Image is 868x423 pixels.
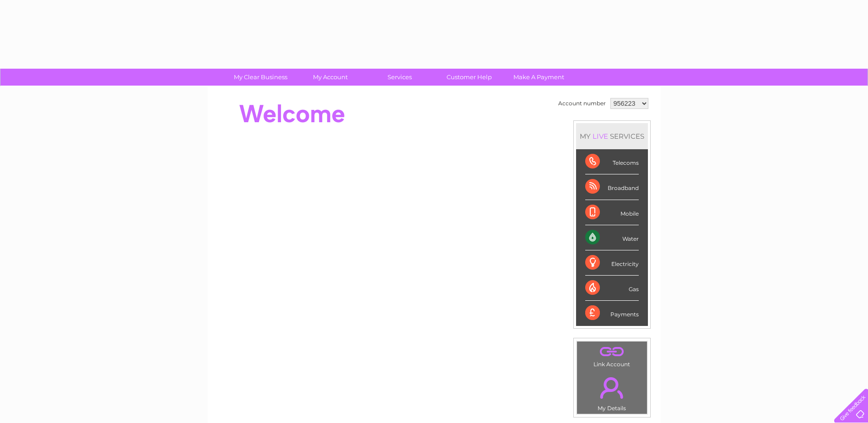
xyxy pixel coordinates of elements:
[556,96,608,111] td: Account number
[501,69,577,86] a: Make A Payment
[362,69,437,86] a: Services
[585,200,639,225] div: Mobile
[585,225,639,250] div: Water
[431,69,507,86] a: Customer Help
[579,344,645,360] a: .
[576,123,648,149] div: MY SERVICES
[577,341,647,370] td: Link Account
[577,369,647,414] td: My Details
[292,69,368,86] a: My Account
[585,149,639,174] div: Telecoms
[579,372,645,404] a: .
[585,276,639,301] div: Gas
[223,69,298,86] a: My Clear Business
[585,250,639,276] div: Electricity
[591,132,610,141] div: LIVE
[585,174,639,200] div: Broadband
[585,301,639,325] div: Payments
